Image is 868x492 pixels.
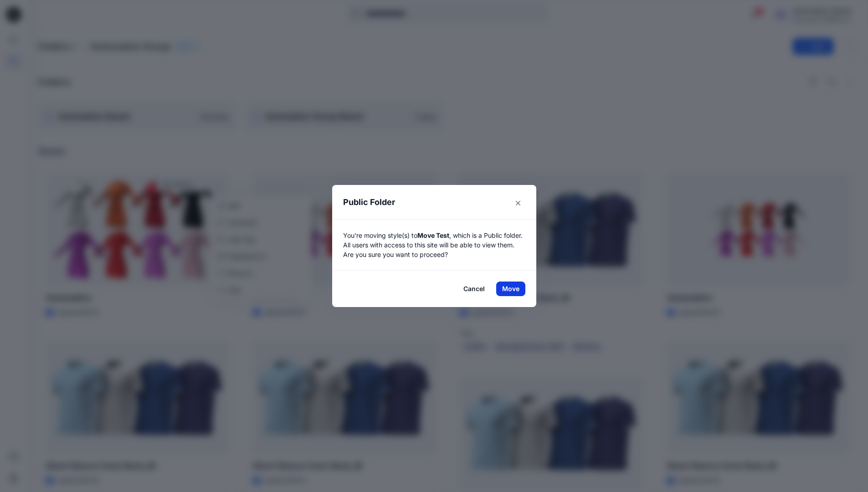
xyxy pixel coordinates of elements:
header: Public Folder [332,185,526,219]
button: Cancel [457,282,491,296]
p: You're moving style(s) to , which is a Public folder. All users with access to this site will be ... [343,231,525,259]
button: Close [511,196,525,210]
button: Move [496,282,525,296]
strong: Move Test [417,231,449,239]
